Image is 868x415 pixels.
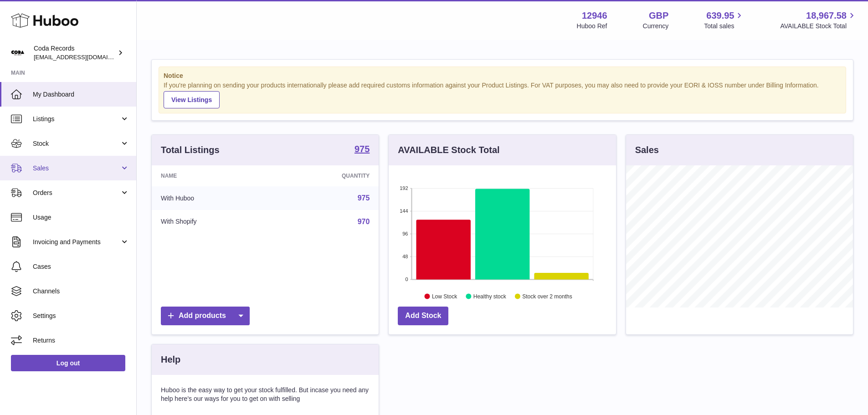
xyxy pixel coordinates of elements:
div: Huboo Ref [577,22,607,31]
p: Huboo is the easy way to get your stock fulfilled. But incase you need any help here's our ways f... [161,386,370,403]
span: Usage [33,213,129,222]
strong: 12946 [582,10,607,22]
div: Coda Records [34,44,116,61]
a: View Listings [164,91,220,108]
img: haz@pcatmedia.com [11,46,25,60]
h3: Help [161,354,180,366]
td: With Huboo [152,186,274,210]
text: Low Stock [432,293,457,299]
span: Invoicing and Payments [33,238,120,246]
strong: 975 [354,144,370,154]
a: 970 [358,218,370,225]
text: 0 [406,277,408,282]
text: 144 [400,208,408,214]
text: 96 [403,231,408,236]
span: Orders [33,189,120,197]
a: Add products [161,307,250,325]
span: Returns [33,336,129,345]
th: Name [152,165,274,186]
span: Total sales [704,22,745,31]
span: [EMAIL_ADDRESS][DOMAIN_NAME] [34,53,134,61]
div: Currency [643,22,669,31]
span: My Dashboard [33,90,129,99]
text: 48 [403,254,408,259]
a: Add Stock [398,307,448,325]
td: With Shopify [152,210,274,234]
span: 639.95 [706,10,734,22]
a: 975 [354,144,370,155]
span: Cases [33,262,129,271]
h3: AVAILABLE Stock Total [398,144,499,156]
h3: Sales [635,144,659,156]
span: 18,967.58 [806,10,847,22]
strong: Notice [164,72,841,80]
span: Stock [33,139,120,148]
a: 639.95 Total sales [704,10,745,31]
span: Sales [33,164,120,173]
span: Channels [33,287,129,296]
span: Settings [33,312,129,320]
text: Stock over 2 months [523,293,572,299]
th: Quantity [274,165,379,186]
span: Listings [33,115,120,123]
a: 975 [358,194,370,202]
strong: GBP [649,10,668,22]
h3: Total Listings [161,144,220,156]
a: 18,967.58 AVAILABLE Stock Total [780,10,857,31]
span: AVAILABLE Stock Total [780,22,857,31]
div: If you're planning on sending your products internationally please add required customs informati... [164,81,841,108]
text: Healthy stock [473,293,507,299]
a: Log out [11,355,125,371]
text: 192 [400,185,408,191]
